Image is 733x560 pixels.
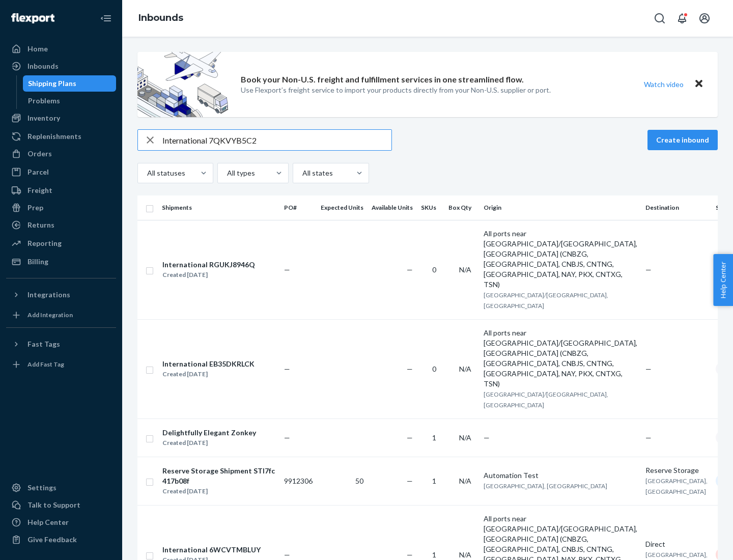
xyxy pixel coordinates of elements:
span: 50 [355,477,363,485]
div: Created [DATE] [162,270,255,280]
div: Replenishments [27,131,81,142]
span: N/A [459,265,471,274]
th: Origin [480,195,641,220]
a: Settings [6,480,116,496]
th: Shipments [158,195,280,220]
div: Home [27,44,48,54]
th: Destination [641,195,712,220]
button: Close [692,77,706,92]
div: Created [DATE] [162,438,256,448]
a: Freight [6,182,116,199]
div: Returns [27,220,54,230]
span: [GEOGRAPHIC_DATA]/[GEOGRAPHIC_DATA], [GEOGRAPHIC_DATA] [484,291,608,310]
span: — [484,433,490,442]
a: Problems [23,93,117,109]
button: Open notifications [672,8,692,29]
div: Problems [28,96,60,106]
p: Book your Non-U.S. freight and fulfillment services in one streamlined flow. [241,74,524,86]
button: Help Center [713,254,733,306]
div: Reporting [27,238,62,248]
a: Inbounds [138,12,183,23]
a: Inbounds [6,58,116,74]
a: Reporting [6,235,116,251]
span: N/A [459,365,471,373]
a: Add Integration [6,307,116,323]
span: 0 [432,365,436,373]
span: N/A [459,550,471,559]
a: Prep [6,200,116,216]
div: Help Center [27,517,69,527]
span: [GEOGRAPHIC_DATA], [GEOGRAPHIC_DATA] [484,482,607,490]
span: — [407,265,413,274]
span: 1 [432,433,436,442]
span: N/A [459,433,471,442]
input: All types [226,168,227,178]
span: N/A [459,477,471,485]
a: Home [6,41,116,57]
a: Inventory [6,110,116,126]
span: — [645,265,652,274]
span: — [284,433,290,442]
span: 1 [432,550,436,559]
div: Freight [27,185,52,195]
div: Add Integration [27,311,73,319]
div: Created [DATE] [162,486,275,496]
div: All ports near [GEOGRAPHIC_DATA]/[GEOGRAPHIC_DATA], [GEOGRAPHIC_DATA] (CNBZG, [GEOGRAPHIC_DATA], ... [484,229,637,290]
div: Delightfully Elegant Zonkey [162,428,256,438]
span: [GEOGRAPHIC_DATA]/[GEOGRAPHIC_DATA], [GEOGRAPHIC_DATA] [484,390,608,409]
a: Orders [6,146,116,162]
button: Fast Tags [6,336,116,352]
span: — [407,477,413,485]
div: Fast Tags [27,339,60,349]
a: Replenishments [6,128,116,145]
div: Reserve Storage Shipment STI7fc417b08f [162,466,275,486]
div: Talk to Support [27,500,80,510]
span: 0 [432,265,436,274]
span: — [284,365,290,373]
span: [GEOGRAPHIC_DATA], [GEOGRAPHIC_DATA] [645,477,708,495]
button: Integrations [6,287,116,303]
a: Shipping Plans [23,75,117,92]
th: Expected Units [317,195,368,220]
img: Flexport logo [11,13,54,23]
input: All statuses [146,168,147,178]
a: Talk to Support [6,497,116,513]
a: Parcel [6,164,116,180]
div: Parcel [27,167,49,177]
input: All states [301,168,302,178]
button: Watch video [637,77,690,92]
div: Reserve Storage [645,465,708,475]
span: — [645,365,652,373]
div: International RGUKJ8946Q [162,260,255,270]
a: Billing [6,254,116,270]
div: All ports near [GEOGRAPHIC_DATA]/[GEOGRAPHIC_DATA], [GEOGRAPHIC_DATA] (CNBZG, [GEOGRAPHIC_DATA], ... [484,328,637,389]
span: — [407,550,413,559]
th: Box Qty [444,195,480,220]
span: — [407,365,413,373]
span: 1 [432,477,436,485]
div: Settings [27,483,57,493]
div: Prep [27,203,43,213]
th: PO# [280,195,317,220]
div: Inventory [27,113,60,123]
div: Integrations [27,290,70,300]
span: — [284,265,290,274]
span: — [645,433,652,442]
div: Created [DATE] [162,369,255,379]
button: Close Navigation [96,8,116,29]
div: International EB35DKRLCK [162,359,255,369]
div: Automation Test [484,470,637,481]
a: Returns [6,217,116,233]
ol: breadcrumbs [130,4,191,33]
p: Use Flexport’s freight service to import your products directly from your Non-U.S. supplier or port. [241,85,551,95]
a: Help Center [6,514,116,530]
span: — [407,433,413,442]
div: Direct [645,539,708,549]
input: Search inbounds by name, destination, msku... [162,130,391,150]
span: — [284,550,290,559]
div: Give Feedback [27,535,77,545]
button: Create inbound [647,130,718,150]
div: Add Fast Tag [27,360,64,369]
th: Available Units [368,195,417,220]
